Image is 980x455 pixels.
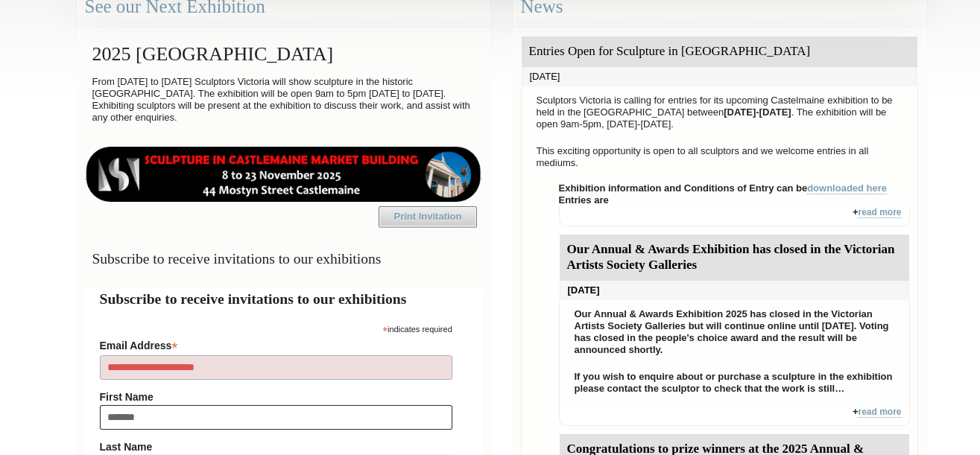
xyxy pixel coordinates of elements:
[379,206,477,227] a: Print Invitation
[522,36,917,67] div: Entries Open for Sculpture in [GEOGRAPHIC_DATA]
[559,406,910,426] div: +
[522,67,917,86] div: [DATE]
[560,235,909,281] div: Our Annual & Awards Exhibition has closed in the Victorian Artists Society Galleries
[724,106,791,118] strong: [DATE]-[DATE]
[858,407,901,418] a: read more
[559,206,910,226] div: +
[100,441,452,453] label: Last Name
[100,321,452,335] div: indicates required
[858,207,901,218] a: read more
[85,147,482,202] img: castlemaine-ldrbd25v2.png
[529,91,910,134] p: Sculptors Victoria is calling for entries for its upcoming Castelmaine exhibition to be held in t...
[560,281,909,300] div: [DATE]
[100,391,452,403] label: First Name
[100,335,452,353] label: Email Address
[807,182,887,194] a: downloaded here
[85,244,482,273] h3: Subscribe to receive invitations to our exhibitions
[85,36,482,72] h2: 2025 [GEOGRAPHIC_DATA]
[567,367,902,398] p: If you wish to enquire about or purchase a sculpture in the exhibition please contact the sculpto...
[567,305,902,360] p: Our Annual & Awards Exhibition 2025 has closed in the Victorian Artists Society Galleries but wil...
[529,141,910,173] p: This exciting opportunity is open to all sculptors and we welcome entries in all mediums.
[85,72,482,127] p: From [DATE] to [DATE] Sculptors Victoria will show sculpture in the historic [GEOGRAPHIC_DATA]. T...
[100,288,467,310] h2: Subscribe to receive invitations to our exhibitions
[559,182,888,194] strong: Exhibition information and Conditions of Entry can be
